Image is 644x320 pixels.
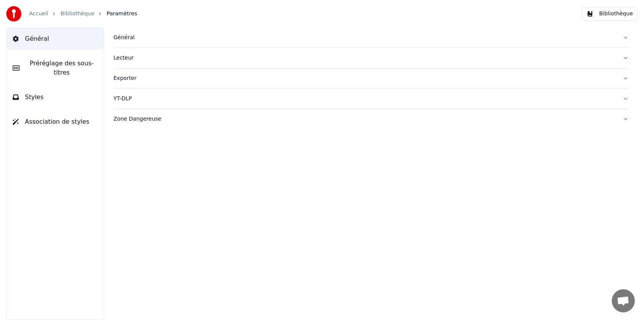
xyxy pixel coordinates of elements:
[113,95,616,103] div: YT-DLP
[7,86,104,108] button: Styles
[7,111,104,133] button: Association de styles
[29,10,137,18] nav: breadcrumb
[7,53,104,83] button: Préréglage des sous-titres
[107,10,137,18] span: Paramètres
[113,34,616,41] div: Général
[7,28,104,50] button: Général
[29,10,48,18] a: Accueil
[612,289,635,312] div: Ouvrir le chat
[113,54,616,62] div: Lecteur
[113,48,629,68] button: Lecteur
[26,59,98,77] span: Préréglage des sous-titres
[113,28,629,48] button: Général
[582,7,638,21] button: Bibliothèque
[113,89,629,109] button: YT-DLP
[113,68,629,88] button: Exporter
[6,6,21,22] img: youka
[25,117,89,126] span: Association de styles
[113,109,629,129] button: Zone Dangereuse
[61,10,94,18] a: Bibliothèque
[113,115,616,123] div: Zone Dangereuse
[113,75,616,82] div: Exporter
[25,34,49,43] span: Général
[25,93,44,102] span: Styles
